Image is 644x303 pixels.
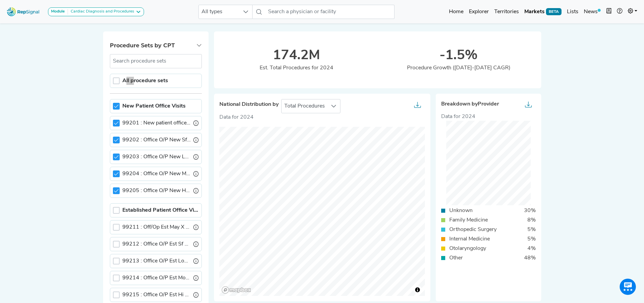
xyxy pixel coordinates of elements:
[523,235,540,243] div: 5%
[478,101,499,107] span: Provider
[265,5,395,19] input: Search a physician or facility
[492,5,522,19] a: Territories
[523,216,540,224] div: 8%
[445,244,490,253] div: Otolaryngology
[520,254,540,262] div: 48%
[378,48,540,64] div: -1.5%
[68,9,134,15] div: Cardiac Diagnosis and Procedures
[413,286,422,294] button: Toggle attribution
[407,65,510,71] span: Procedure Growth ([DATE]-[DATE] CAGR)
[564,5,581,19] a: Lists
[122,291,191,299] label: Office O/P Est Hi 40-54 Min
[199,5,239,19] span: All types
[441,113,536,121] div: Data for 2024
[122,102,186,110] label: New Patient Office Visits
[103,37,209,54] button: Procedure Sets by CPT
[523,226,540,234] div: 5%
[445,254,467,262] div: Other
[122,206,199,214] label: Established Patient Office Visits
[445,216,492,224] div: Family Medicine
[122,153,191,161] label: Office O/P New Low 30-44 Min
[51,9,65,14] strong: Module
[122,223,191,231] label: Off/Op Est May X Req Phy/Qhp
[122,170,191,178] label: Office O/P New Mod 45-59 Min
[441,101,499,108] span: Breakdown by
[219,113,425,121] p: Data for 2024
[521,99,536,113] button: Export as...
[415,286,420,294] span: Toggle attribution
[581,5,603,19] a: News
[445,226,501,234] div: Orthopedic Surgery
[445,207,477,215] div: Unknown
[122,257,191,265] label: Office O/P Est Low 20-29 Min
[260,65,333,71] span: Est. Total Procedures for 2024
[221,286,251,294] a: Mapbox logo
[122,119,191,127] label: New patient office or other outpatient visit, typically 10 minutes
[520,207,540,215] div: 30%
[122,77,168,85] label: All procedure sets
[522,5,564,19] a: MarketsBETA
[445,235,494,243] div: Internal Medicine
[466,5,492,19] a: Explorer
[122,187,191,195] label: Office O/P New Hi 60-74 Min
[122,240,191,248] label: Office O/P Est Sf 10-19 Min
[282,99,328,113] span: Total Procedures
[122,136,191,144] label: Office O/P New Sf 15-29 Min
[48,7,144,16] button: ModuleCardiac Diagnosis and Procedures
[110,42,175,49] span: Procedure Sets by CPT
[523,244,540,253] div: 4%
[219,127,425,296] canvas: Map
[603,5,614,19] button: Intel Book
[122,274,191,282] label: Office O/P Est Mod 30-39 Min
[446,5,466,19] a: Home
[219,101,279,108] span: National Distribution by
[110,54,202,68] input: Search procedure sets
[410,99,425,113] button: Export as...
[546,8,562,15] span: BETA
[215,48,378,64] div: 174.2M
